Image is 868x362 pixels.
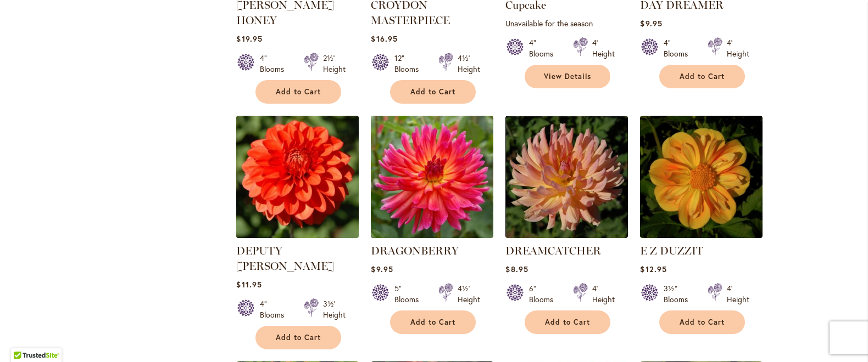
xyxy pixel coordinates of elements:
[592,37,615,59] div: 4' Height
[664,283,694,305] div: 3½" Blooms
[276,87,321,97] span: Add to Cart
[525,65,610,88] a: View Details
[664,37,694,59] div: 4" Blooms
[371,244,459,257] a: DRAGONBERRY
[371,33,397,44] span: $16.95
[505,18,628,29] p: Unavailable for the season
[640,230,763,240] a: E Z DUZZIT
[458,53,480,75] div: 4½' Height
[640,264,666,274] span: $12.95
[505,116,628,238] img: Dreamcatcher
[394,283,425,305] div: 5" Blooms
[525,310,610,334] button: Add to Cart
[680,72,725,81] span: Add to Cart
[323,53,346,75] div: 2½' Height
[390,80,476,104] button: Add to Cart
[236,279,261,290] span: $11.95
[323,298,346,320] div: 3½' Height
[505,264,528,274] span: $8.95
[236,33,262,44] span: $19.95
[260,298,291,320] div: 4" Blooms
[236,230,359,240] a: DEPUTY BOB
[8,323,39,354] iframe: Launch Accessibility Center
[394,53,425,75] div: 12" Blooms
[640,244,703,257] a: E Z DUZZIT
[276,333,321,342] span: Add to Cart
[410,318,455,327] span: Add to Cart
[390,310,476,334] button: Add to Cart
[727,37,749,59] div: 4' Height
[371,116,493,238] img: DRAGONBERRY
[529,283,560,305] div: 6" Blooms
[255,80,341,104] button: Add to Cart
[505,244,601,257] a: DREAMCATCHER
[545,318,590,327] span: Add to Cart
[659,65,745,88] button: Add to Cart
[659,310,745,334] button: Add to Cart
[458,283,480,305] div: 4½' Height
[592,283,615,305] div: 4' Height
[410,87,455,97] span: Add to Cart
[544,72,591,81] span: View Details
[529,37,560,59] div: 4" Blooms
[255,326,341,349] button: Add to Cart
[233,112,362,241] img: DEPUTY BOB
[260,53,291,75] div: 4" Blooms
[505,230,628,240] a: Dreamcatcher
[680,318,725,327] span: Add to Cart
[236,244,334,273] a: DEPUTY [PERSON_NAME]
[371,264,393,274] span: $9.95
[727,283,749,305] div: 4' Height
[371,230,493,240] a: DRAGONBERRY
[640,18,662,29] span: $9.95
[640,116,763,238] img: E Z DUZZIT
